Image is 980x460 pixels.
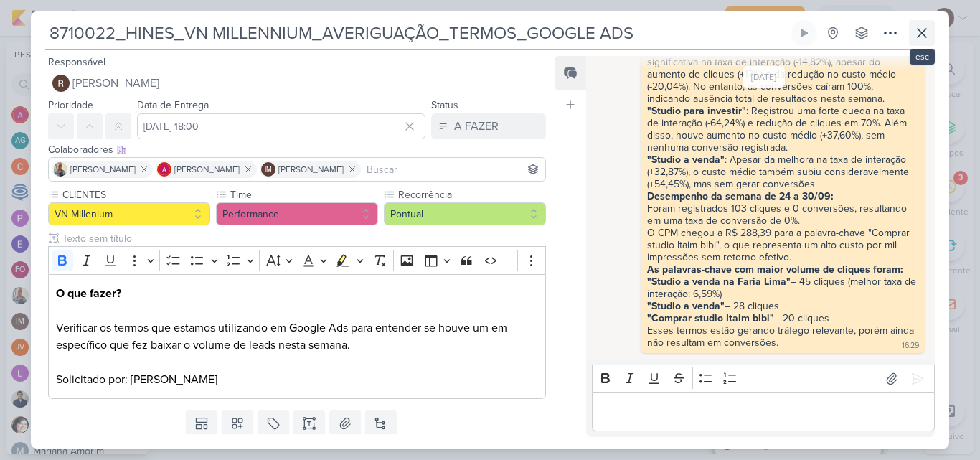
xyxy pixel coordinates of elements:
[265,166,272,174] p: IM
[647,227,918,263] div: O CPM chegou a R$ 288,39 para a palavra-chave "Comprar studio Itaim bibi", o que representa um al...
[53,162,67,177] img: Iara Santos
[647,300,918,312] div: – 28 cliques
[157,162,171,177] img: Alessandra Gomes
[174,163,240,176] span: [PERSON_NAME]
[48,274,546,400] div: Editor editing area: main
[48,202,210,225] button: VN Millenium
[72,75,159,92] span: [PERSON_NAME]
[229,187,378,202] label: Time
[647,276,918,300] div: – 45 cliques (melhor taxa de interação: 6,59%)
[48,99,93,111] label: Prioridade
[48,56,105,68] label: Responsável
[647,105,918,154] div: : Registrou uma forte queda na taxa de interação (-64,24%) e redução de cliques em 70%. Além diss...
[56,286,121,301] strong: O que fazer?
[647,202,918,227] div: Foram registrados 103 cliques e 0 conversões, resultando em uma taxa de conversão de 0%.
[910,49,935,65] div: esc
[48,142,546,157] div: Colaboradores
[454,118,499,135] div: A FAZER
[52,75,70,92] img: Rafael Dornelles
[647,105,746,117] strong: "Studio para investir"
[261,162,275,177] div: Isabella Machado Guimarães
[48,246,546,274] div: Editor toolbar
[61,187,210,202] label: CLIENTES
[70,163,136,176] span: [PERSON_NAME]
[56,285,538,388] p: Verificar os termos que estamos utilizando em Google Ads para entender se houve um em específico ...
[45,20,788,46] input: Kard Sem Título
[216,202,378,225] button: Performance
[647,300,725,312] strong: "Studio a venda"
[647,312,918,324] div: – 20 cliques
[137,113,425,139] input: Select a date
[798,27,810,39] div: Ligar relógio
[278,163,344,176] span: [PERSON_NAME]
[431,113,546,139] button: A FAZER
[431,99,458,111] label: Status
[592,392,935,431] div: Editor editing area: main
[592,365,935,393] div: Editor toolbar
[364,161,542,178] input: Buscar
[397,187,546,202] label: Recorrência
[647,154,918,190] div: : Apesar da melhora na taxa de interação (+32,87%), o custo médio também subiu consideravelmente ...
[647,263,903,276] strong: As palavras-chave com maior volume de cliques foram:
[60,231,546,246] input: Texto sem título
[647,154,725,166] strong: "Studio a venda"
[48,70,546,96] button: [PERSON_NAME]
[647,276,791,288] strong: "Studio a venda na Faria Lima"
[137,99,209,111] label: Data de Entrega
[647,312,774,324] strong: "Comprar studio Itaim bibi"
[647,44,918,105] div: : Apresentou uma queda significativa na taxa de interação (-14,82%), apesar do aumento de cliques...
[902,340,919,352] div: 16:29
[384,202,546,225] button: Pontual
[647,190,834,202] strong: Desempenho da semana de 24 a 30/09:
[647,324,917,349] div: Esses termos estão gerando tráfego relevante, porém ainda não resultam em conversões.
